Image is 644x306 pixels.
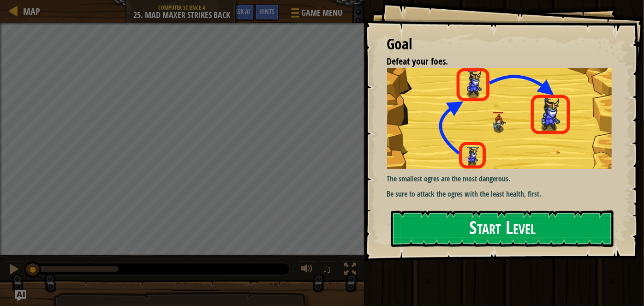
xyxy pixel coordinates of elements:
[259,7,274,16] span: Hints
[341,261,359,280] button: Toggle fullscreen
[391,210,614,247] button: Start Level
[284,4,348,25] button: Game Menu
[230,4,255,21] button: Ask AI
[234,7,250,16] span: Ask AI
[322,262,332,276] span: ♫
[321,261,336,280] button: ♫
[5,261,23,280] button: Ctrl + P: Pause
[387,34,612,55] div: Goal
[15,290,26,301] button: Ask AI
[18,5,40,18] a: Map
[301,7,342,19] span: Game Menu
[387,55,448,67] span: Defeat your foes.
[387,174,618,184] p: The smallest ogres are the most dangerous.
[23,5,40,18] span: Map
[376,55,609,68] li: Defeat your foes.
[298,261,316,280] button: Adjust volume
[387,68,618,169] img: Mad maxer strikes back
[387,189,618,199] p: Be sure to attack the ogres with the least health, first.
